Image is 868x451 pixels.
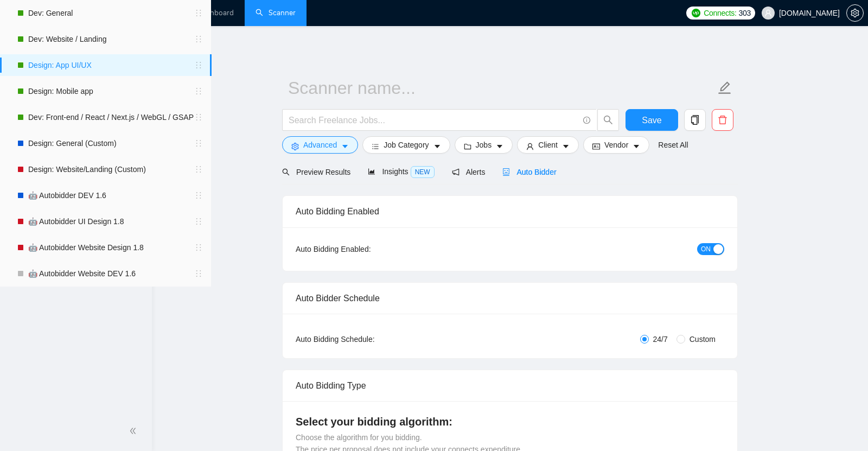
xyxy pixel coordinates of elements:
[296,333,438,345] div: Auto Bidding Schedule:
[303,139,337,151] span: Advanced
[583,136,649,154] button: idcardVendorcaret-down
[701,243,711,255] span: ON
[452,168,459,176] span: notification
[712,109,733,131] button: delete
[296,196,724,227] div: Auto Bidding Enabled
[464,142,471,150] span: folder
[649,333,672,345] span: 24/7
[764,9,772,17] span: user
[15,90,23,98] span: search
[718,81,732,95] span: edit
[685,115,705,125] span: copy
[502,168,556,176] span: Auto Bidder
[15,58,136,79] a: New Scanner
[712,115,733,125] span: delete
[704,7,736,19] span: Connects:
[256,8,296,17] a: searchScanner
[282,168,290,176] span: search
[296,243,438,255] div: Auto Bidding Enabled:
[476,139,492,151] span: Jobs
[433,142,441,150] span: caret-down
[633,142,640,150] span: caret-down
[847,9,863,17] span: setting
[184,8,234,17] a: dashboardDashboard
[291,142,299,150] span: setting
[289,113,578,127] input: Search Freelance Jobs...
[129,425,140,436] span: double-left
[538,139,558,151] span: Client
[130,8,163,17] a: homeHome
[372,142,379,150] span: bars
[604,139,628,151] span: Vendor
[384,139,429,151] span: Job Category
[341,142,349,150] span: caret-down
[296,370,724,401] div: Auto Bidding Type
[28,90,71,99] span: My Scanners
[288,74,716,101] input: Scanner name...
[598,115,618,125] span: search
[846,9,864,17] a: setting
[296,414,724,429] h4: Select your bidding algorithm:
[15,90,71,99] span: My Scanners
[296,283,724,314] div: Auto Bidder Schedule
[282,136,358,154] button: settingAdvancedcaret-down
[526,142,534,150] span: user
[597,109,619,131] button: search
[685,333,720,345] span: Custom
[368,167,434,176] span: Insights
[455,136,513,154] button: folderJobscaret-down
[739,7,751,19] span: 303
[452,168,486,176] span: Alerts
[626,109,678,131] button: Save
[7,35,65,58] span: Scanner
[592,142,600,150] span: idcard
[517,136,579,154] button: userClientcaret-down
[846,4,864,22] button: setting
[282,168,350,176] span: Preview Results
[496,142,503,150] span: caret-down
[9,5,17,22] img: logo
[362,136,450,154] button: barsJob Categorycaret-down
[684,109,706,131] button: copy
[583,117,590,124] span: info-circle
[502,168,510,176] span: robot
[7,58,145,79] li: New Scanner
[692,9,700,17] img: upwork-logo.png
[658,139,688,151] a: Reset All
[411,166,435,178] span: NEW
[368,168,375,175] span: area-chart
[562,142,570,150] span: caret-down
[642,113,661,127] span: Save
